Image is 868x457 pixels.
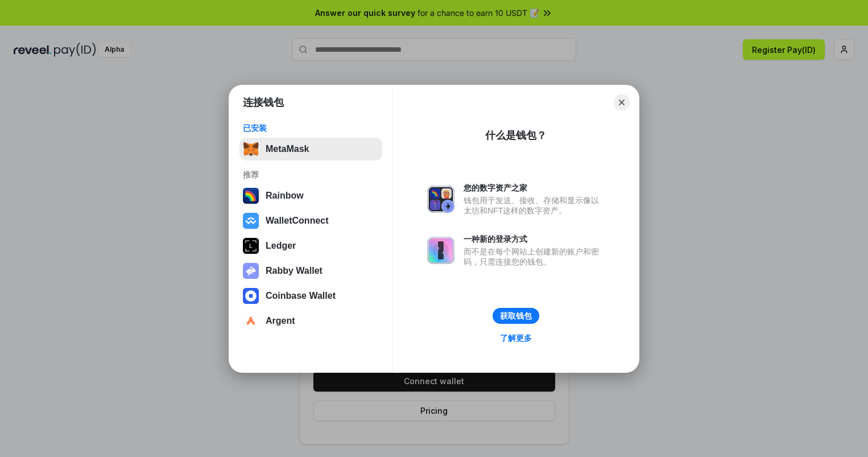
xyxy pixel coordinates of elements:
div: 已安装 [243,123,379,133]
div: MetaMask [266,144,309,154]
div: Coinbase Wallet [266,291,336,301]
a: 了解更多 [493,331,539,345]
img: svg+xml,%3Csvg%20width%3D%2228%22%20height%3D%2228%22%20viewBox%3D%220%200%2028%2028%22%20fill%3D... [243,213,259,229]
button: Coinbase Wallet [239,285,382,307]
div: 推荐 [243,170,379,180]
img: svg+xml,%3Csvg%20xmlns%3D%22http%3A%2F%2Fwww.w3.org%2F2000%2Fsvg%22%20width%3D%2228%22%20height%3... [243,238,259,254]
div: Ledger [266,241,296,251]
div: 而不是在每个网站上创建新的账户和密码，只需连接您的钱包。 [464,246,605,267]
img: svg+xml,%3Csvg%20fill%3D%22none%22%20height%3D%2233%22%20viewBox%3D%220%200%2035%2033%22%20width%... [243,141,259,157]
div: Rainbow [266,191,304,201]
div: 了解更多 [500,333,532,343]
div: 您的数字资产之家 [464,183,605,193]
img: svg+xml,%3Csvg%20width%3D%22120%22%20height%3D%22120%22%20viewBox%3D%220%200%20120%20120%22%20fil... [243,188,259,204]
div: 一种新的登录方式 [464,234,605,244]
button: WalletConnect [239,209,382,232]
div: 获取钱包 [500,311,532,321]
button: MetaMask [239,138,382,160]
div: Rabby Wallet [266,266,323,276]
img: svg+xml,%3Csvg%20xmlns%3D%22http%3A%2F%2Fwww.w3.org%2F2000%2Fsvg%22%20fill%3D%22none%22%20viewBox... [427,237,454,264]
img: svg+xml,%3Csvg%20xmlns%3D%22http%3A%2F%2Fwww.w3.org%2F2000%2Fsvg%22%20fill%3D%22none%22%20viewBox... [427,186,454,213]
div: Argent [266,316,295,326]
img: svg+xml,%3Csvg%20width%3D%2228%22%20height%3D%2228%22%20viewBox%3D%220%200%2028%2028%22%20fill%3D... [243,288,259,304]
button: Close [614,94,630,110]
button: Ledger [239,234,382,257]
h1: 连接钱包 [243,96,284,109]
img: svg+xml,%3Csvg%20width%3D%2228%22%20height%3D%2228%22%20viewBox%3D%220%200%2028%2028%22%20fill%3D... [243,313,259,329]
button: Rainbow [239,184,382,207]
img: svg+xml,%3Csvg%20xmlns%3D%22http%3A%2F%2Fwww.w3.org%2F2000%2Fsvg%22%20fill%3D%22none%22%20viewBox... [243,263,259,279]
button: Argent [239,310,382,332]
button: 获取钱包 [493,308,539,324]
button: Rabby Wallet [239,260,382,282]
div: WalletConnect [266,216,329,226]
div: 什么是钱包？ [485,129,547,142]
div: 钱包用于发送、接收、存储和显示像以太坊和NFT这样的数字资产。 [464,195,605,216]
